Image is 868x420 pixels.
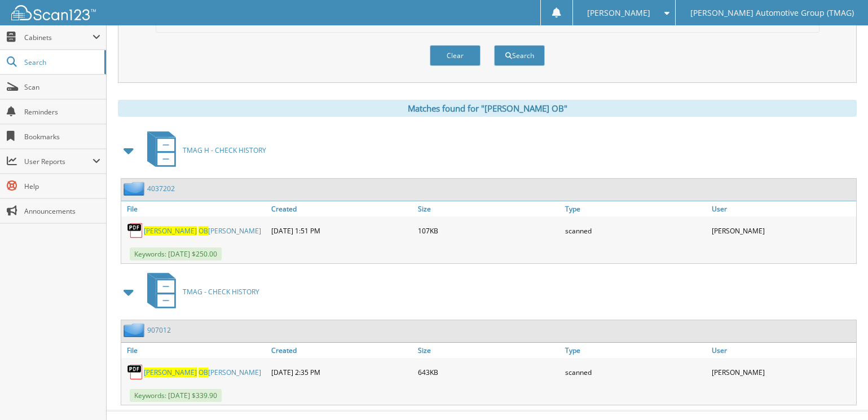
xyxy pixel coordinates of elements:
[562,343,710,358] a: Type
[183,145,266,155] span: TMAG H - CHECK HISTORY
[24,132,100,142] span: Bookmarks
[199,368,208,377] span: OB
[118,100,857,117] div: Matches found for "[PERSON_NAME] OB"
[587,10,650,16] span: [PERSON_NAME]
[562,201,710,216] a: Type
[268,219,416,242] div: [DATE] 1:51 PM
[124,182,147,196] img: folder2.png
[144,368,261,377] a: [PERSON_NAME] OB[PERSON_NAME]
[690,10,854,16] span: [PERSON_NAME] Automotive Group (TMAG)
[709,361,856,383] div: [PERSON_NAME]
[709,343,856,358] a: User
[562,219,710,242] div: scanned
[183,287,259,297] span: TMAG - CHECK HISTORY
[130,389,222,402] span: Keywords: [DATE] $339.90
[24,206,100,216] span: Announcements
[121,343,268,358] a: File
[24,58,99,67] span: Search
[130,247,222,260] span: Keywords: [DATE] $250.00
[24,182,100,191] span: Help
[24,82,100,92] span: Scan
[140,128,266,173] a: TMAG H - CHECK HISTORY
[144,226,197,236] span: [PERSON_NAME]
[562,361,710,383] div: scanned
[24,157,92,166] span: User Reports
[24,107,100,117] span: Reminders
[140,269,259,314] a: TMAG - CHECK HISTORY
[268,201,416,216] a: Created
[127,222,144,239] img: PDF.png
[430,45,481,66] button: Clear
[24,33,92,42] span: Cabinets
[268,361,416,383] div: [DATE] 2:35 PM
[494,45,545,66] button: Search
[144,226,261,236] a: [PERSON_NAME] OB[PERSON_NAME]
[812,366,868,420] iframe: Chat Widget
[199,226,208,236] span: OB
[144,368,197,377] span: [PERSON_NAME]
[709,219,856,242] div: [PERSON_NAME]
[147,184,175,193] a: 4037202
[415,361,562,383] div: 643KB
[147,325,171,335] a: 907012
[11,5,96,20] img: scan123-logo-white.svg
[124,323,147,337] img: folder2.png
[415,343,562,358] a: Size
[709,201,856,216] a: User
[415,219,562,242] div: 107KB
[127,364,144,381] img: PDF.png
[121,201,268,216] a: File
[415,201,562,216] a: Size
[268,343,416,358] a: Created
